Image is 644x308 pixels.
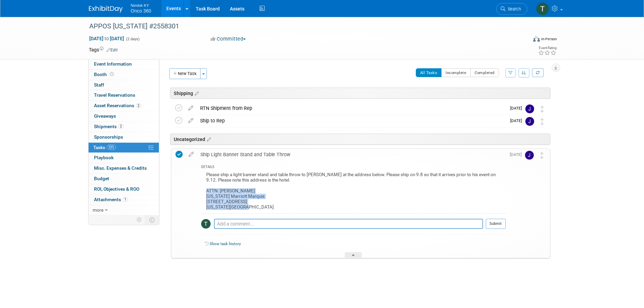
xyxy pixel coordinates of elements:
[134,215,145,224] td: Personalize Event Tab Strip
[123,197,128,202] span: 1
[93,145,116,150] span: Tasks
[89,80,159,90] a: Staff
[541,106,544,112] i: Move task
[193,90,199,96] a: Edit sections
[525,151,534,160] img: Jamie Dunn
[536,2,549,15] img: Tim Bugaile
[185,151,197,158] a: edit
[89,90,159,100] a: Travel Reservations
[185,118,197,124] a: edit
[94,61,132,67] span: Event Information
[533,36,540,42] img: Format-Inperson.png
[94,124,123,129] span: Shipments
[197,115,506,126] div: Ship to Rep
[510,106,525,111] span: [DATE]
[89,122,159,132] a: Shipments2
[197,149,506,160] div: Ship Light Banner Stand and Table Throw
[505,6,521,11] span: Search
[532,68,544,77] a: Refresh
[210,241,241,246] a: Show task history
[94,82,104,88] span: Staff
[94,165,147,171] span: Misc. Expenses & Credits
[94,155,114,160] span: Playbook
[185,105,197,111] a: edit
[87,20,517,32] div: APPOS [US_STATE] #2558301
[205,136,211,142] a: Edit sections
[94,92,135,98] span: Travel Reservations
[89,163,159,173] a: Misc. Expenses & Credits
[486,219,506,229] button: Submit
[201,219,211,229] img: Tim Bugaile
[170,88,550,99] div: Shipping
[201,165,506,170] div: DETAILS
[525,104,534,113] img: Jamie Dunn
[94,134,123,140] span: Sponsorships
[89,46,118,53] td: Tags
[89,195,159,205] a: Attachments1
[510,152,525,157] span: [DATE]
[103,36,110,41] span: to
[89,70,159,80] a: Booth
[145,215,159,224] td: Toggle Event Tabs
[89,59,159,69] a: Event Information
[118,124,123,129] span: 2
[89,6,123,13] img: ExhibitDay
[89,101,159,111] a: Asset Reservations2
[470,68,499,77] button: Completed
[94,72,115,77] span: Booth
[197,102,506,114] div: RTN Shipment from Rep
[109,72,115,77] span: Booth not reserved yet
[89,184,159,194] a: ROI, Objectives & ROO
[89,132,159,142] a: Sponsorships
[136,103,141,108] span: 2
[89,35,124,42] span: [DATE] [DATE]
[441,68,471,77] button: Incomplete
[94,197,128,202] span: Attachments
[94,113,116,119] span: Giveaways
[131,8,151,14] span: Onco 360
[416,68,442,77] button: All Tasks
[89,174,159,184] a: Budget
[131,1,151,8] span: Nimlok KY
[107,145,116,150] span: 33%
[540,152,544,159] i: Move task
[541,37,557,42] div: In-Person
[106,48,118,52] a: Edit
[93,207,103,213] span: more
[510,118,525,123] span: [DATE]
[487,35,557,45] div: Event Format
[89,111,159,121] a: Giveaways
[94,103,141,108] span: Asset Reservations
[208,35,248,43] button: Committed
[169,68,200,79] button: New Task
[89,153,159,163] a: Playbook
[201,170,506,213] div: Please ship a light banner stand and table throw to [PERSON_NAME] at the address below. Please sh...
[94,186,139,192] span: ROI, Objectives & ROO
[170,134,550,145] div: Uncategorized
[496,3,527,15] a: Search
[125,37,140,41] span: (2 days)
[94,176,109,181] span: Budget
[541,118,544,125] i: Move task
[538,46,556,50] div: Event Rating
[89,143,159,153] a: Tasks33%
[525,117,534,126] img: Jamie Dunn
[89,205,159,215] a: more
